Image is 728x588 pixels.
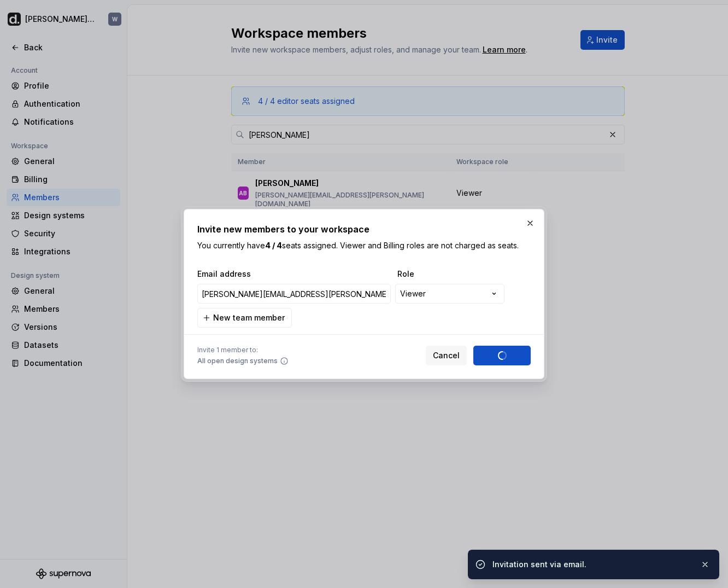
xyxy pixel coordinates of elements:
[197,346,289,354] span: Invite 1 member to:
[197,357,278,365] span: All open design systems
[426,346,467,365] button: Cancel
[197,223,531,236] h2: Invite new members to your workspace
[433,350,460,361] span: Cancel
[213,312,285,323] span: New team member
[492,559,691,570] div: Invitation sent via email.
[197,308,292,328] button: New team member
[397,269,507,280] span: Role
[265,241,282,250] b: 4 / 4
[197,240,531,251] p: You currently have seats assigned. Viewer and Billing roles are not charged as seats.
[197,269,393,280] span: Email address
